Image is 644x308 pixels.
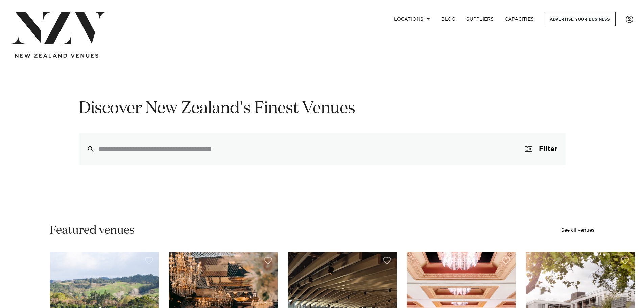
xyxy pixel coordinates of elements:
a: See all venues [561,228,594,233]
a: SUPPLIERS [461,12,499,26]
h2: Featured venues [50,223,135,238]
a: Capacities [499,12,540,26]
h1: Discover New Zealand's Finest Venues [79,98,566,119]
a: Locations [388,12,436,26]
img: new-zealand-venues-text.png [15,54,98,58]
a: Advertise your business [544,12,616,26]
span: Filter [539,146,557,152]
img: nzv-logo.png [11,12,106,44]
a: BLOG [436,12,461,26]
button: Filter [517,133,565,165]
